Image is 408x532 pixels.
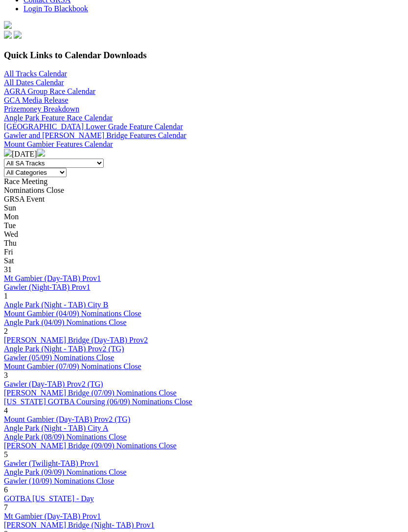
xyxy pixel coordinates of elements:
[37,149,45,157] img: chevron-right-pager-white.svg
[4,450,8,459] span: 5
[4,433,127,441] a: Angle Park (08/09) Nominations Close
[4,309,141,318] a: Mount Gambier (04/09) Nominations Close
[4,256,404,265] div: Sat
[4,301,109,309] a: Angle Park (Night - TAB) City B
[4,521,155,529] a: [PERSON_NAME] Bridge (Night- TAB) Prov1
[4,149,12,157] img: chevron-left-pager-white.svg
[4,21,12,29] img: logo-grsa-white.png
[4,248,404,256] div: Fri
[4,96,68,104] a: GCA Media Release
[23,4,88,13] a: Login To Blackbook
[4,50,404,61] h3: Quick Links to Calendar Downloads
[4,31,12,39] img: facebook.svg
[4,345,124,353] a: Angle Park (Night - TAB) Prov2 (TG)
[4,87,95,95] a: AGRA Group Race Calendar
[4,239,404,248] div: Thu
[4,415,130,423] a: Mount Gambier (Day-TAB) Prov2 (TG)
[4,318,127,326] a: Angle Park (04/09) Nominations Close
[4,494,94,503] a: GOTBA [US_STATE] - Day
[4,371,8,379] span: 3
[4,114,113,122] a: Angle Park Feature Race Calendar
[4,274,101,282] a: Mt Gambier (Day-TAB) Prov1
[4,221,404,230] div: Tue
[14,31,22,39] img: twitter.svg
[4,122,183,131] a: [GEOGRAPHIC_DATA] Lower Grade Feature Calendar
[4,177,404,186] div: Race Meeting
[4,265,12,274] span: 31
[4,131,186,139] a: Gawler and [PERSON_NAME] Bridge Features Calendar
[4,292,8,300] span: 1
[4,69,67,78] a: All Tracks Calendar
[4,230,404,239] div: Wed
[4,459,99,467] a: Gawler (Twilight-TAB) Prov1
[4,149,404,159] div: [DATE]
[4,186,404,195] div: Nominations Close
[4,468,127,476] a: Angle Park (09/09) Nominations Close
[4,336,148,344] a: [PERSON_NAME] Bridge (Day-TAB) Prov2
[4,204,404,212] div: Sun
[4,406,8,415] span: 4
[4,212,404,221] div: Mon
[4,486,8,494] span: 6
[4,380,103,388] a: Gawler (Day-TAB) Prov2 (TG)
[4,283,90,291] a: Gawler (Night-TAB) Prov1
[4,78,64,87] a: All Dates Calendar
[4,195,404,204] div: GRSA Event
[4,140,113,148] a: Mount Gambier Features Calendar
[4,353,114,362] a: Gawler (05/09) Nominations Close
[4,105,79,113] a: Prizemoney Breakdown
[4,424,109,432] a: Angle Park (Night - TAB) City A
[4,503,8,511] span: 7
[4,397,192,406] a: [US_STATE] GOTBA Coursing (06/09) Nominations Close
[4,389,177,397] a: [PERSON_NAME] Bridge (07/09) Nominations Close
[4,441,177,450] a: [PERSON_NAME] Bridge (09/09) Nominations Close
[4,327,8,335] span: 2
[4,477,114,485] a: Gawler (10/09) Nominations Close
[4,512,101,520] a: Mt Gambier (Day-TAB) Prov1
[4,362,141,370] a: Mount Gambier (07/09) Nominations Close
